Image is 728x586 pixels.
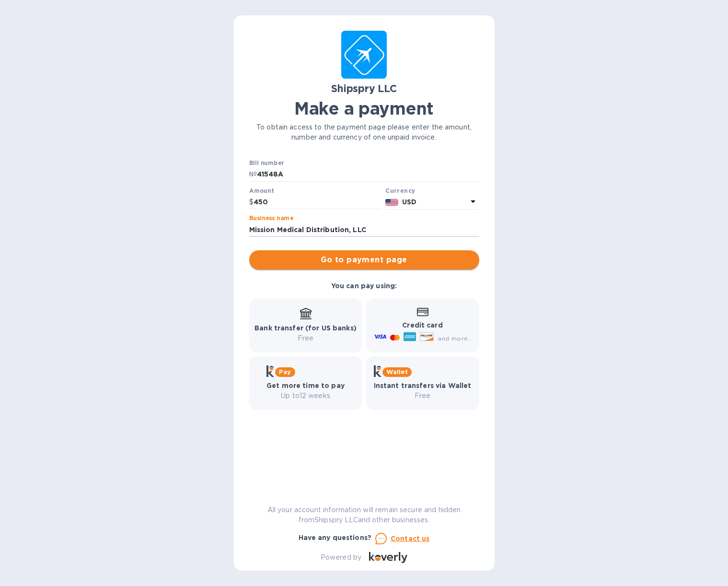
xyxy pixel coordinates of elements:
input: Enter business name [249,223,479,237]
p: $ [249,197,254,207]
p: Free [254,333,357,343]
label: Bill number [249,161,284,166]
b: Instant transfers via Wallet [374,382,472,389]
input: 0.00 [254,195,382,210]
u: Contact us [391,535,430,542]
span: and more... [438,335,473,342]
h1: Make a payment [249,98,479,118]
b: Shipspry LLC [331,82,397,94]
img: USD [385,199,398,206]
b: Have any questions? [299,534,372,541]
p: Free [374,391,472,401]
label: Business name [249,216,293,222]
span: Go to payment page [257,254,472,266]
p: Powered by [321,552,361,563]
b: Get more time to pay [266,382,345,389]
label: Amount [249,188,274,194]
p: Up to 12 weeks [266,391,345,401]
p: № [249,169,257,179]
b: USD [402,198,416,206]
p: To obtain access to the payment page please enter the amount, number and currency of one unpaid i... [249,122,479,142]
b: Currency [385,187,415,194]
input: Enter bill number [257,167,479,182]
b: You can pay using: [331,282,397,290]
b: Pay [279,368,291,375]
b: Credit card [402,321,442,329]
b: Wallet [386,368,408,375]
b: Bank transfer (for US banks) [254,324,357,332]
p: All your account information will remain secure and hidden from Shipspry LLC and other businesses. [249,505,479,525]
button: Go to payment page [249,250,479,270]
